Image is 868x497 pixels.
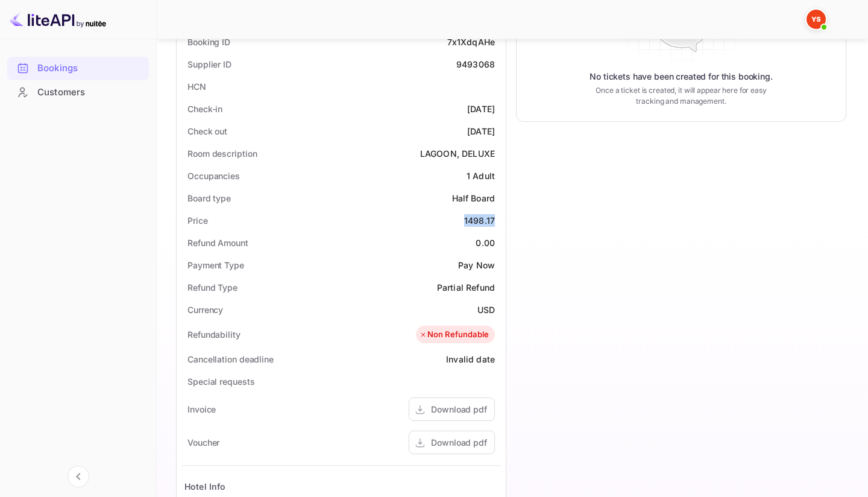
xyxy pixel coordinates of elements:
[7,57,149,80] div: Bookings
[187,236,248,249] div: Refund Amount
[187,259,244,271] div: Payment Type
[467,103,495,115] div: [DATE]
[7,81,149,104] div: Customers
[187,192,231,204] div: Board type
[419,329,489,341] div: Non Refundable
[187,80,206,93] div: HCN
[187,281,237,294] div: Refund Type
[593,85,769,107] p: Once a ticket is created, it will appear here for easy tracking and management.
[456,58,495,71] div: 9493068
[10,10,106,29] img: LiteAPI logo
[37,86,143,100] div: Customers
[187,375,254,388] div: Special requests
[187,303,223,316] div: Currency
[184,480,226,493] div: Hotel Info
[7,81,149,103] a: Customers
[590,71,773,83] p: No tickets have been created for this booking.
[68,466,89,487] button: Collapse navigation
[437,281,495,294] div: Partial Refund
[187,36,230,48] div: Booking ID
[187,328,241,341] div: Refundability
[807,10,826,29] img: Yandex Support
[187,403,216,416] div: Invoice
[187,436,219,449] div: Voucher
[37,62,143,75] div: Bookings
[431,403,487,416] div: Download pdf
[420,147,495,160] div: LAGOON, DELUXE
[431,436,487,449] div: Download pdf
[476,236,495,249] div: 0.00
[187,58,231,71] div: Supplier ID
[477,303,495,316] div: USD
[187,169,240,182] div: Occupancies
[467,169,495,182] div: 1 Adult
[7,57,149,79] a: Bookings
[187,147,257,160] div: Room description
[464,214,495,227] div: 1498.17
[187,353,274,366] div: Cancellation deadline
[446,353,495,366] div: Invalid date
[187,214,208,227] div: Price
[187,125,227,138] div: Check out
[467,125,495,138] div: [DATE]
[458,259,495,271] div: Pay Now
[452,192,495,204] div: Half Board
[447,36,495,48] div: 7x1XdqAHe
[187,103,222,115] div: Check-in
